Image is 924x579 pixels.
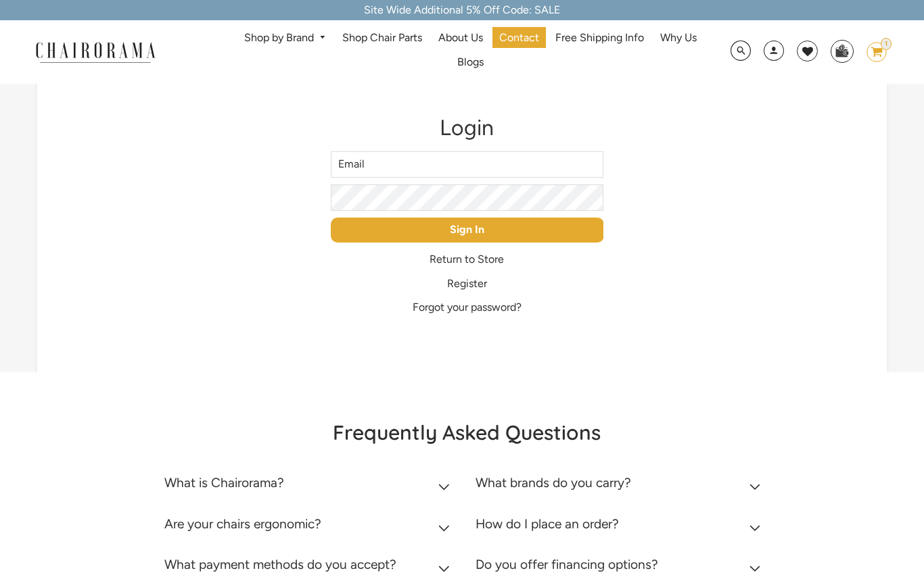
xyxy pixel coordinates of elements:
[492,27,546,48] a: Contact
[499,31,539,45] span: Contact
[476,507,766,548] summary: How do I place an order?
[28,40,163,64] img: chairorama
[164,475,284,490] h2: What is Chairorama?
[549,27,651,48] a: Free Shipping Info
[476,557,658,572] h2: Do you offer financing options?
[237,28,333,49] a: Shop by Brand
[164,420,770,445] h2: Frequently Asked Questions
[430,253,504,266] a: Return to Store
[831,41,852,61] img: WhatsApp_Image_2024-07-12_at_16.23.01.webp
[447,277,487,290] a: Register
[342,31,422,45] span: Shop Chair Parts
[164,465,455,507] summary: What is Chairorama?
[476,465,766,507] summary: What brands do you carry?
[164,516,321,532] h2: Are your chairs ergonomic?
[331,151,604,178] input: Email
[881,38,892,50] div: 1
[856,42,887,62] a: 1
[331,218,604,243] input: Sign In
[438,31,483,45] span: About Us
[653,27,703,48] a: Why Us
[164,557,396,572] h2: What payment methods do you accept?
[413,301,522,313] a: Forgot your password?
[221,27,721,77] nav: DesktopNavigation
[555,31,644,45] span: Free Shipping Info
[457,55,484,70] span: Blogs
[476,475,631,490] h2: What brands do you carry?
[164,507,455,548] summary: Are your chairs ergonomic?
[660,31,697,45] span: Why Us
[476,516,619,532] h2: How do I place an order?
[432,27,490,48] a: About Us
[331,115,604,141] h1: Login
[451,52,490,73] a: Blogs
[336,27,429,48] a: Shop Chair Parts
